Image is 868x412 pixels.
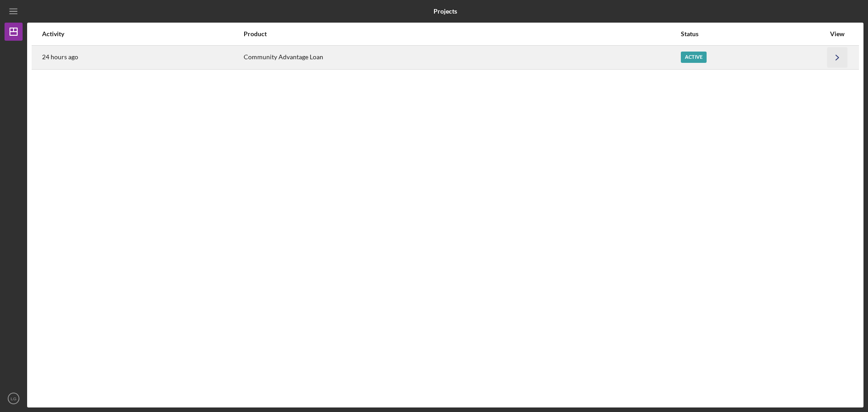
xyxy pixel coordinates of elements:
time: 2025-09-08 17:19 [42,53,78,61]
div: Status [681,30,825,38]
b: Projects [434,8,457,15]
div: View [826,30,849,38]
text: LG [11,396,17,401]
div: Active [681,52,707,63]
div: Community Advantage Loan [244,46,680,69]
div: Activity [42,30,243,38]
button: LG [5,389,23,407]
div: Product [244,30,680,38]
